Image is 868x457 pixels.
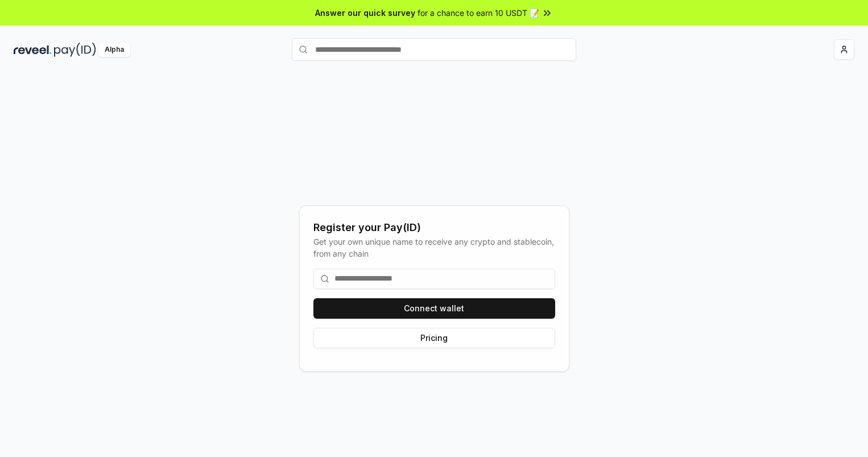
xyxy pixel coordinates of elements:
div: Get your own unique name to receive any crypto and stablecoin, from any chain [313,236,555,260]
button: Pricing [313,328,555,348]
img: pay_id [54,43,96,57]
span: Answer our quick survey [315,7,415,19]
span: for a chance to earn 10 USDT 📝 [418,7,539,19]
div: Alpha [98,43,130,57]
button: Connect wallet [313,298,555,319]
img: reveel_dark [14,43,52,57]
div: Register your Pay(ID) [313,220,555,236]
